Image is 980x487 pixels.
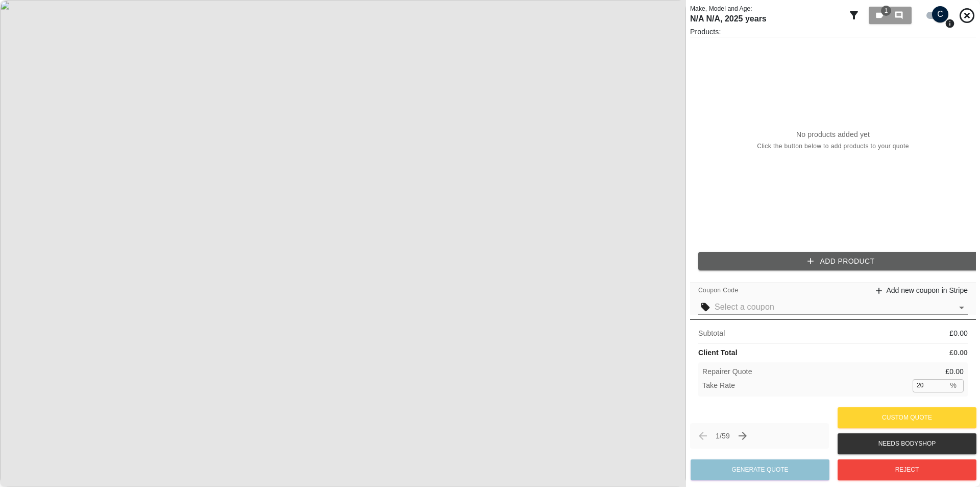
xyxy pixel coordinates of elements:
[869,7,912,24] button: 1
[702,380,735,391] p: Take Rate
[716,431,730,441] p: 1 / 59
[757,142,909,152] span: Click the button below to add products to your quote
[698,328,725,339] p: Subtotal
[950,380,957,391] p: %
[881,6,891,16] span: 1
[838,407,976,428] button: Custom Quote
[838,459,976,480] button: Reject
[690,13,844,24] h1: N/A N/A , 2025 years
[954,300,969,315] button: Open
[945,366,964,377] p: £ 0.00
[690,4,844,13] p: Make, Model and Age:
[874,285,968,296] a: Add new coupon in Stripe
[796,129,870,140] p: No products added yet
[734,427,751,445] button: Next claim
[734,427,751,445] span: Next/Skip claim (→ or ↓)
[698,347,738,358] p: Client Total
[945,18,955,29] svg: Press Q to switch
[949,347,968,358] p: £ 0.00
[694,427,712,445] span: Previous claim (← or ↑)
[690,27,976,37] p: Products:
[698,286,738,296] span: Coupon Code
[838,433,976,454] button: Needs Bodyshop
[702,366,752,377] p: Repairer Quote
[949,328,968,339] p: £ 0.00
[715,300,952,314] input: Select a coupon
